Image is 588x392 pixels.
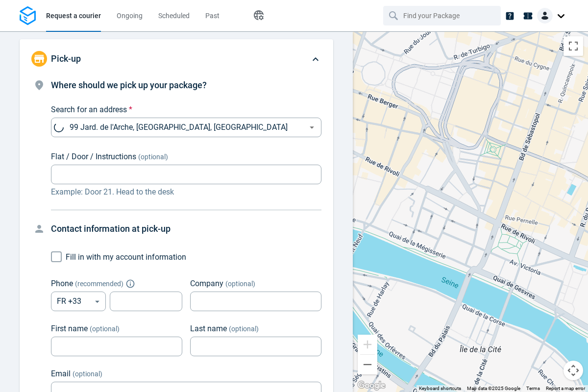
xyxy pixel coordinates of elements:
img: Client [537,8,553,24]
span: Where should we pick up your package? [51,80,207,90]
img: Google [355,379,388,392]
button: Zoom out [358,355,377,374]
button: Zoom in [358,335,377,354]
button: Keyboard shortcuts [419,385,461,392]
button: Open [306,122,318,134]
span: (optional) [138,153,168,161]
span: Scheduled [158,12,190,20]
span: ( recommended ) [75,280,123,288]
span: Request a courier [46,12,101,20]
button: Explain "Recommended" [127,281,133,287]
button: Toggle fullscreen view [563,36,583,56]
h4: Contact information at pick-up [51,222,321,236]
span: Email [51,369,71,378]
span: Search for an address [51,105,127,114]
span: Fill in with my account information [66,252,186,262]
span: Past [205,12,220,20]
span: Flat / Door / Instructions [51,152,136,161]
span: (optional) [90,325,120,333]
a: Open this area in Google Maps (opens a new window) [355,379,388,392]
span: (optional) [225,280,255,288]
div: FR +33 [51,292,106,311]
a: Terms [526,386,540,391]
span: Company [190,279,223,288]
p: Example: Door 21. Head to the desk [51,186,321,198]
span: First name [51,324,88,333]
span: Pick-up [51,53,81,64]
a: Report a map error [546,386,585,391]
span: (optional) [229,325,259,333]
input: Find your Package [403,6,483,25]
span: Ongoing [117,12,143,20]
img: Logo [20,6,36,25]
span: Last name [190,324,227,333]
span: Map data ©2025 Google [467,386,520,391]
div: Pick-up [20,39,333,78]
span: (optional) [73,370,102,378]
span: Phone [51,279,73,288]
button: Map camera controls [563,361,583,380]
